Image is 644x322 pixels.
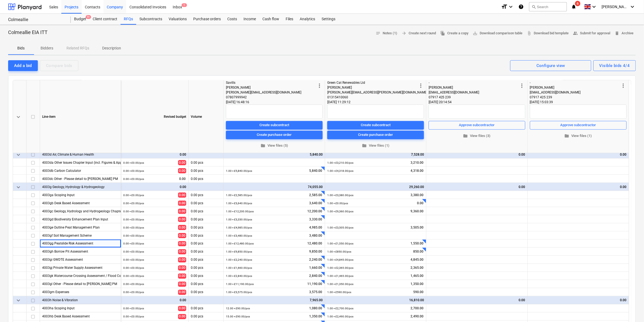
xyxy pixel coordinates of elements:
div: 0.00 pcs [189,272,224,280]
iframe: Chat Widget [617,296,644,322]
span: 3,575.00 [309,290,323,295]
small: 1.00 × £3,380.00 / pcs [327,194,353,197]
small: 0.00 × £0.00 / pcs [123,226,144,229]
div: 5,840.00 [226,150,323,159]
div: 0.00 [530,150,627,159]
div: 4003hb Desk Based Assessment [42,313,119,320]
div: Valuations [165,14,190,25]
span: arrow_forward [402,31,406,36]
span: 2,700.00 [410,306,424,311]
small: 1.00 × £3,210.00 / pcs [327,161,353,164]
div: 0.00 [429,150,525,159]
small: 1.00 × £3,505.00 / pcs [327,226,353,229]
span: keyboard_arrow_down [15,152,22,158]
small: 0.00 × £0.00 / pcs [123,275,144,278]
div: Budget [71,14,89,25]
small: 0.00 × £0.00 / pcs [123,250,144,253]
button: Create next round [399,29,438,38]
button: Create subcontract [226,121,323,129]
div: 0.00 pcs [189,215,224,223]
div: Green Cat Renewables Ltd [327,80,418,85]
div: Colmeallie [8,17,64,23]
div: 7,965.00 [226,296,323,304]
a: Client contract [89,14,121,25]
div: 4003dc Other - Please detail to Galileo PM [42,175,119,183]
div: 0.00 [530,296,627,304]
div: [DATE] 11:29:12 [327,100,424,105]
button: Create purchase order [327,130,424,139]
small: 1.00 × £2,585.00 / pcs [226,194,252,197]
div: 0.00 pcs [189,167,224,175]
div: Purchase orders [190,14,224,25]
div: 4003d Air, Climate & Human Health [42,150,119,158]
small: 1.00 × £9,850.00 / pcs [226,250,252,253]
span: 9,850.00 [309,250,323,254]
div: 4003ge Outline Peat Management Plan [42,223,119,231]
div: 4003gf Soil Management Scheme [42,232,119,239]
span: 0.00 [178,306,186,311]
div: 4003gd Biodiversity Enhancement Plan Input [42,215,119,223]
div: 0.00 [530,183,627,191]
span: keyboard_arrow_down [15,184,22,190]
small: 0.00 × £0.00 / pcs [123,267,144,270]
div: 4003ha Scoping Input [42,304,119,312]
button: Approve subcontractor [429,121,525,129]
small: 1.00 × £4,318.00 / pcs [327,169,353,172]
span: 2,365.00 [410,266,424,270]
span: 0.00 [178,193,186,198]
small: 12.00 × £90.00 / pcs [226,307,250,310]
span: 4,845.00 [410,258,424,262]
div: 4003gm Expenses [42,288,119,296]
span: more_vert [620,82,627,89]
div: 0.00 pcs [189,256,224,264]
span: more_vert [519,82,525,89]
span: Archive [615,30,634,36]
small: 1.00 × £590.00 / pcs [327,291,351,294]
div: 7,528.00 [327,150,424,159]
span: 0.00 [178,225,186,230]
span: 3,505.00 [410,225,424,230]
span: 850.00 [413,250,424,254]
small: 1.00 × £2,365.00 / pcs [327,267,353,270]
button: Submit for approval [571,29,613,38]
small: 1.00 × £4,845.00 / pcs [327,259,353,261]
div: 07807999942 [226,95,316,100]
span: keyboard_arrow_down [15,297,22,304]
small: 1.00 × £5,840.00 / pcs [226,169,252,172]
div: Volume [189,80,224,153]
button: View files (3) [429,132,525,140]
span: Download comparison table [473,30,523,36]
div: 4003gl Other - Please detail to Galileo PM [42,280,119,288]
small: 1.00 × £3,575.00 / pcs [226,291,252,294]
span: 0.00 [178,274,186,279]
div: 0.00 pcs [189,223,224,232]
div: [PERSON_NAME] [327,85,418,90]
small: 1.00 × £9,360.00 / pcs [327,210,353,213]
a: Cash flow [259,14,282,25]
a: Subcontracts [136,14,165,25]
div: Line-item [40,80,121,153]
div: Create purchase order [257,132,292,138]
small: 1.00 × £2,700.00 / pcs [327,307,353,310]
span: 0.00 [178,201,186,206]
div: Create subcontract [361,122,391,128]
small: 1.00 × £850.00 / pcs [327,250,351,253]
span: 0.00 [178,241,186,246]
span: View files (5) [228,142,321,149]
span: 3,210.00 [410,160,424,165]
div: [PERSON_NAME] [530,85,620,90]
div: 4003gk Watercourse Crossing Assessment / Flood Consequences Assessment [42,272,119,280]
span: 3,380.00 [410,193,424,197]
div: 0.00 [123,296,186,304]
span: 3,330.00 [309,217,323,222]
div: 0.00 pcs [189,280,224,288]
div: 07917 425 239 [429,95,519,100]
button: Visible bids 4/4 [593,60,636,71]
span: View files (1) [329,142,422,149]
div: Create purchase order [358,132,393,138]
span: people_alt [573,31,578,36]
span: 1,660.00 [309,266,323,270]
div: 0.00 [429,296,525,304]
button: Archive [613,29,636,38]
